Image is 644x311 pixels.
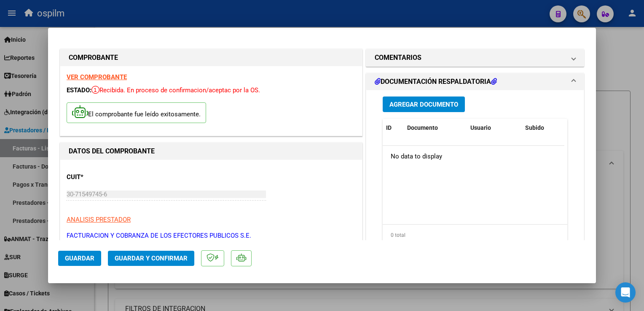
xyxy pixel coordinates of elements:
div: 0 total [383,225,567,246]
p: FACTURACION Y COBRANZA DE LOS EFECTORES PUBLICOS S.E. [67,231,356,241]
datatable-header-cell: Subido [522,119,564,137]
button: Agregar Documento [383,97,465,112]
strong: COMPROBANTE [69,54,118,62]
span: Guardar [65,255,94,262]
mat-expansion-panel-header: COMENTARIOS [366,49,584,66]
p: El comprobante fue leído exitosamente. [67,102,206,123]
datatable-header-cell: Acción [564,119,606,137]
p: CUIT [67,172,153,182]
mat-expansion-panel-header: DOCUMENTACIÓN RESPALDATORIA [366,73,584,90]
button: Guardar y Confirmar [108,251,194,266]
div: Open Intercom Messenger [615,282,636,303]
strong: DATOS DEL COMPROBANTE [69,147,155,155]
a: VER COMPROBANTE [67,73,127,81]
h1: DOCUMENTACIÓN RESPALDATORIA [375,77,497,87]
span: Recibida. En proceso de confirmacion/aceptac por la OS. [91,86,260,94]
span: ID [386,124,392,131]
span: ESTADO: [67,86,91,94]
span: Agregar Documento [389,101,458,108]
div: DOCUMENTACIÓN RESPALDATORIA [366,90,584,265]
div: No data to display [383,146,564,167]
span: Guardar y Confirmar [115,255,188,262]
span: Usuario [470,124,491,131]
span: Documento [407,124,438,131]
datatable-header-cell: Usuario [467,119,522,137]
h1: COMENTARIOS [375,53,421,63]
datatable-header-cell: ID [383,119,404,137]
span: Subido [525,124,544,131]
button: Guardar [58,251,101,266]
span: ANALISIS PRESTADOR [67,216,131,223]
datatable-header-cell: Documento [404,119,467,137]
